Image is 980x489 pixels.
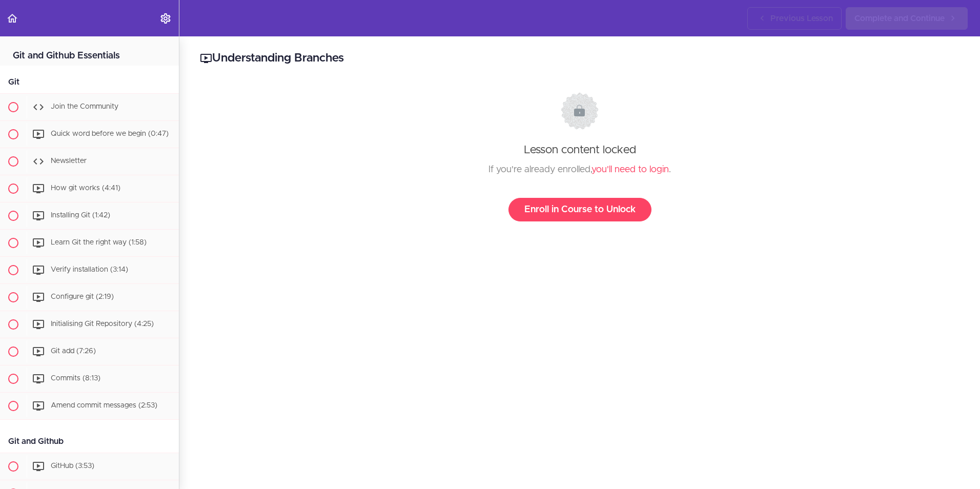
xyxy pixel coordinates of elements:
[51,266,128,273] span: Verify installation (3:14)
[846,7,968,30] a: Complete and Continue
[854,12,945,25] span: Complete and Continue
[51,130,169,137] span: Quick word before we begin (0:47)
[51,293,114,300] span: Configure git (2:19)
[159,12,172,25] svg: Settings Menu
[210,162,950,177] div: If you're already enrolled, .
[591,165,669,174] a: you'll need to login
[51,462,94,470] span: GitHub (3:53)
[210,92,950,221] div: Lesson content locked
[51,239,147,246] span: Learn Git the right way (1:58)
[51,103,118,110] span: Join the Community
[51,348,96,355] span: Git add (7:26)
[200,50,959,67] h2: Understanding Branches
[508,198,651,221] a: Enroll in Course to Unlock
[770,12,833,25] span: Previous Lesson
[51,157,87,165] span: Newsletter
[6,12,18,25] svg: Back to course curriculum
[51,185,120,192] span: How git works (4:41)
[747,7,842,30] a: Previous Lesson
[51,320,154,328] span: Initialising Git Repository (4:25)
[51,402,157,409] span: Amend commit messages (2:53)
[51,375,100,382] span: Commits (8:13)
[51,212,110,219] span: Installing Git (1:42)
